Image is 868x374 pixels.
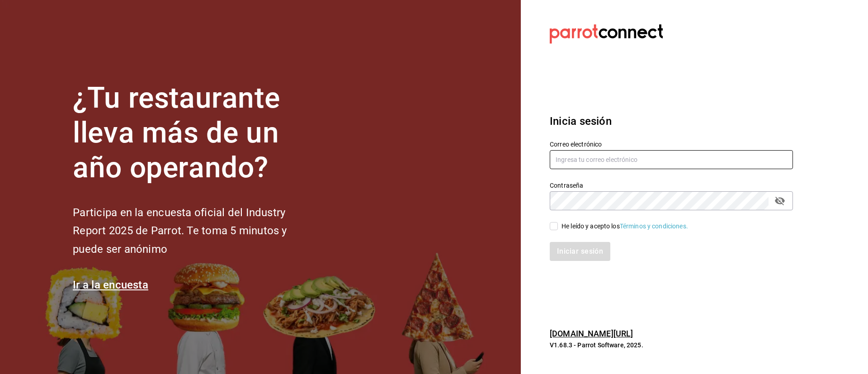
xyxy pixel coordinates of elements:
[73,204,317,259] h2: Participa en la encuesta oficial del Industry Report 2025 de Parrot. Te toma 5 minutos y puede se...
[73,279,148,291] a: Ir a la encuesta
[550,141,793,147] label: Correo electrónico
[561,222,688,231] div: He leído y acepto los
[550,341,793,350] p: V1.68.3 - Parrot Software, 2025.
[772,193,788,208] button: passwordField
[73,81,317,185] h1: ¿Tu restaurante lleva más de un año operando?
[550,182,793,189] label: Contraseña
[550,329,633,338] a: [DOMAIN_NAME][URL]
[550,150,793,169] input: Ingresa tu correo electrónico
[620,223,688,230] a: Términos y condiciones.
[550,113,793,129] h3: Inicia sesión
